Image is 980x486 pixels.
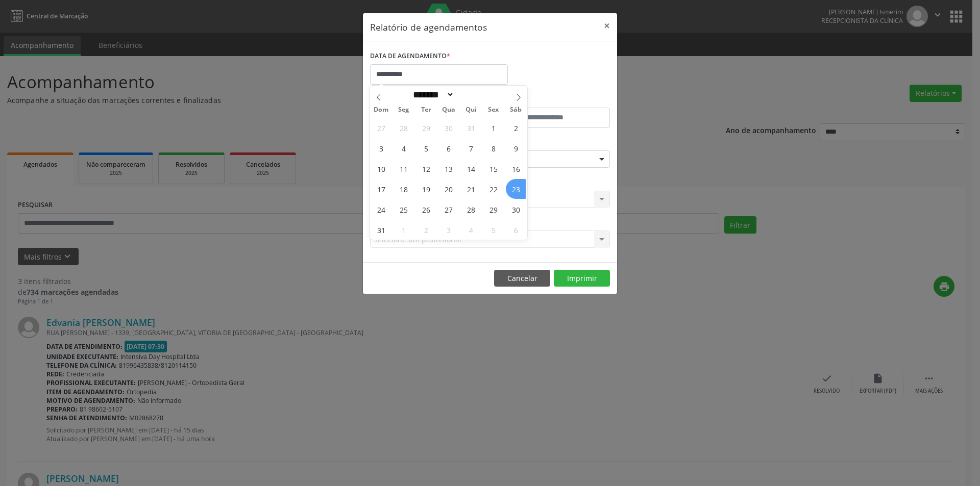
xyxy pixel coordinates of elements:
span: Agosto 27, 2025 [438,199,458,219]
span: Agosto 19, 2025 [416,179,436,199]
span: Julho 29, 2025 [416,118,436,138]
span: Agosto 16, 2025 [506,159,526,178]
span: Setembro 2, 2025 [416,220,436,240]
span: Agosto 22, 2025 [483,179,503,199]
button: Close [597,13,617,38]
span: Agosto 14, 2025 [461,159,481,178]
span: Qua [437,107,460,113]
span: Agosto 13, 2025 [438,159,458,178]
span: Agosto 15, 2025 [483,159,503,178]
span: Setembro 3, 2025 [438,220,458,240]
span: Agosto 8, 2025 [483,138,503,158]
button: Cancelar [494,270,550,287]
select: Month [409,89,454,100]
span: Sex [482,107,505,113]
span: Agosto 11, 2025 [394,159,413,178]
span: Agosto 5, 2025 [416,138,436,158]
span: Setembro 1, 2025 [394,220,413,240]
h5: Relatório de agendamentos [370,20,487,34]
span: Agosto 21, 2025 [461,179,481,199]
span: Agosto 28, 2025 [461,199,481,219]
span: Agosto 6, 2025 [438,138,458,158]
span: Ter [415,107,437,113]
span: Julho 27, 2025 [371,118,391,138]
span: Agosto 12, 2025 [416,159,436,178]
label: ATÉ [493,92,610,108]
span: Setembro 5, 2025 [483,220,503,240]
span: Agosto 31, 2025 [371,220,391,240]
input: Year [454,89,488,100]
span: Agosto 23, 2025 [506,179,526,199]
span: Setembro 4, 2025 [461,220,481,240]
span: Agosto 25, 2025 [394,199,413,219]
span: Agosto 30, 2025 [506,199,526,219]
span: Sáb [505,107,527,113]
label: DATA DE AGENDAMENTO [370,48,450,64]
span: Agosto 29, 2025 [483,199,503,219]
span: Julho 28, 2025 [394,118,413,138]
span: Agosto 20, 2025 [438,179,458,199]
span: Setembro 6, 2025 [506,220,526,240]
span: Agosto 9, 2025 [506,138,526,158]
span: Seg [393,107,415,113]
span: Agosto 26, 2025 [416,199,436,219]
span: Agosto 3, 2025 [371,138,391,158]
span: Dom [370,107,393,113]
span: Qui [460,107,482,113]
span: Agosto 10, 2025 [371,159,391,178]
span: Agosto 24, 2025 [371,199,391,219]
span: Agosto 4, 2025 [394,138,413,158]
span: Agosto 18, 2025 [394,179,413,199]
span: Agosto 2, 2025 [506,118,526,138]
span: Agosto 17, 2025 [371,179,391,199]
span: Agosto 7, 2025 [461,138,481,158]
span: Julho 31, 2025 [461,118,481,138]
button: Imprimir [554,270,610,287]
span: Julho 30, 2025 [438,118,458,138]
span: Agosto 1, 2025 [483,118,503,138]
